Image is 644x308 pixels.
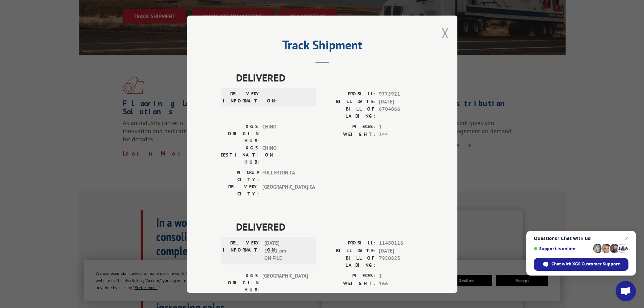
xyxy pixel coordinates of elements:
label: WEIGHT: [322,131,376,138]
span: 166 [379,280,424,287]
label: DELIVERY INFORMATION: [223,239,261,262]
span: Support is online [534,246,591,251]
span: CHINO [262,144,308,166]
label: XGS ORIGIN HUB: [221,123,259,144]
span: 1 [379,272,424,280]
span: [DATE] [379,247,424,255]
span: Questions? Chat with us! [534,236,628,241]
label: DELIVERY CITY: [221,183,259,197]
label: PIECES: [322,123,376,131]
label: XGS ORIGIN HUB: [221,272,259,293]
label: BILL DATE: [322,247,376,255]
label: XGS DESTINATION HUB: [221,144,259,166]
span: [GEOGRAPHIC_DATA] , CA [262,183,308,197]
span: 6704066 [379,105,424,120]
label: WEIGHT: [322,280,376,287]
label: BILL OF LADING: [322,255,376,269]
span: [DATE] [379,98,424,105]
label: BILL DATE: [322,98,376,105]
span: 1 [379,123,424,131]
span: FULLERTON , CA [262,169,308,183]
span: DELIVERED [236,70,424,85]
span: CHINO [262,123,308,144]
div: Open chat [616,281,636,301]
label: PROBILL: [322,90,376,98]
div: Chat with XGS Customer Support [534,258,628,271]
span: 7950823 [379,255,424,269]
span: [DATE] 12:01 pm ON FILE [264,239,310,262]
span: 11480116 [379,239,424,247]
span: [GEOGRAPHIC_DATA] [262,272,308,293]
h2: Track Shipment [221,40,424,53]
button: Close modal [442,24,449,42]
span: Chat with XGS Customer Support [551,261,620,267]
span: 344 [379,131,424,138]
span: Close chat [623,234,631,242]
label: PROBILL: [322,239,376,247]
label: DELIVERY INFORMATION: [223,90,261,104]
span: DELIVERED [236,219,424,234]
label: BILL OF LADING: [322,105,376,120]
label: PIECES: [322,272,376,280]
label: PICKUP CITY: [221,169,259,183]
span: 9775921 [379,90,424,98]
